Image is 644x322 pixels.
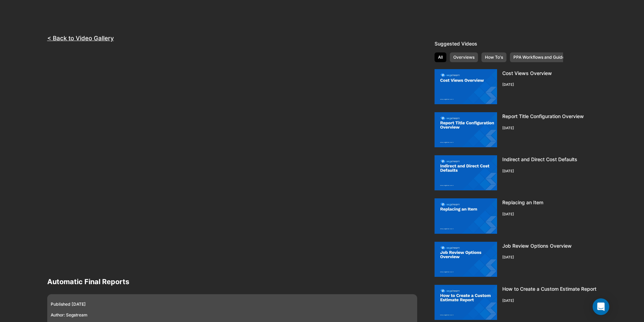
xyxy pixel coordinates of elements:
[593,298,609,315] div: Open Intercom Messenger
[51,301,411,308] p: Published [DATE]
[435,52,446,62] li: All
[502,298,514,303] small: [DATE]
[435,285,497,320] img: instructional video
[502,255,514,259] small: [DATE]
[51,312,411,319] p: Author: Segstream
[502,112,584,121] p: Report Title Configuration Overview
[435,112,497,147] img: instructional video
[502,198,543,207] p: Replacing an Item
[435,198,497,233] img: instructional video
[435,41,604,46] h5: Suggested Videos
[502,242,572,250] p: Job Review Options Overview
[435,155,497,190] img: instructional video
[502,126,514,130] small: [DATE]
[481,52,506,62] li: How To's
[47,278,129,286] h4: Automatic Final Reports
[510,52,570,62] li: PPA Workflows and Guides
[435,242,497,277] img: instructional video
[435,69,497,104] img: instructional video
[502,285,596,293] p: How to Create a Custom Estimate Report
[502,155,577,164] p: Indirect and Direct Cost Defaults
[502,212,514,216] small: [DATE]
[450,52,478,62] li: Overviews
[502,169,514,173] small: [DATE]
[502,82,514,86] small: [DATE]
[502,69,552,77] p: Cost Views Overview
[47,56,417,267] iframe: <!-- video embed url -->
[47,35,114,42] a: < Back to Video Gallery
